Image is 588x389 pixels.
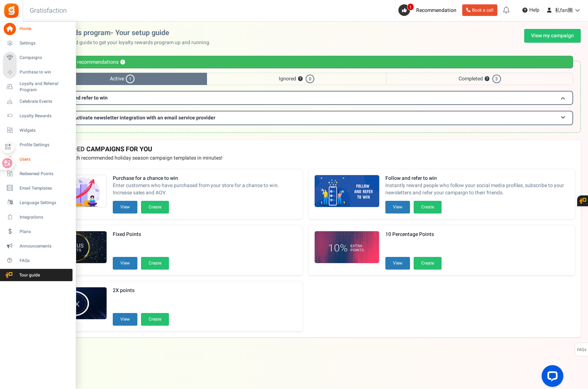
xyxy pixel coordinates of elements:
span: Plans [20,229,70,235]
button: View [385,201,410,213]
span: Redeemed Points [20,171,70,177]
span: Enter customers who have purchased from your store for a chance to win. Increase sales and AOV. [113,182,297,196]
button: Create [141,201,169,213]
span: Celebrate Events [20,98,70,105]
strong: Fixed Points [113,231,169,238]
a: Announcements [3,240,73,252]
p: Use this personalized guide to get your loyalty rewards program up and running. [30,39,216,46]
button: ? [485,77,489,81]
span: Announcements [20,243,70,249]
a: Language Settings [3,196,73,209]
a: Book a call [462,4,497,16]
span: 0 [306,75,314,83]
a: Integrations [3,211,73,223]
a: Email Templates [3,182,73,194]
span: Instantly reward people who follow your social media profiles, subscribe to your newsletters and ... [385,182,570,196]
img: Recommended Campaigns [315,231,379,264]
span: Integrations [20,214,70,220]
a: Settings [3,37,73,50]
a: Campaigns [3,52,73,64]
strong: 10 Percentage Points [385,231,442,238]
span: Home [20,26,70,32]
a: 1 Recommendation [398,4,459,16]
span: 1 [407,3,414,10]
strong: Follow and refer to win [385,175,570,182]
span: Purchase to win [20,69,70,75]
a: Redeemed Points [3,168,73,180]
span: Active [38,73,207,85]
button: View [113,257,137,270]
span: Ignored [207,73,386,85]
strong: Purchase for a chance to win [113,175,297,182]
button: View [385,257,410,270]
button: Create [414,257,442,270]
a: Purchase to win [3,66,73,79]
a: Users [3,153,73,165]
a: View my campaign [524,29,581,43]
span: Help [527,7,539,14]
a: Help [519,4,542,16]
span: 3 [492,75,501,83]
span: Language Settings [20,200,70,206]
p: Preview and launch recommended holiday season campaign templates in minutes! [36,155,575,162]
a: Plans [3,225,73,238]
button: View [113,201,137,213]
img: Recommended Campaigns [315,175,379,208]
span: 私fan團 [555,7,573,14]
h3: Gratisfaction [22,4,75,18]
span: Profile Settings [20,142,70,148]
span: Completed [386,73,573,85]
button: Create [414,201,442,213]
span: FAQs [577,343,587,357]
span: Follow and refer to win [55,94,108,102]
a: Home [3,23,73,35]
a: Loyalty and Referral Program [3,81,73,93]
a: Celebrate Events [3,95,73,107]
h4: RECOMMENDED CAMPAIGNS FOR YOU [36,146,575,153]
span: Settings [20,40,70,46]
span: Loyalty and Referral Program [20,81,73,93]
span: Activate newsletter integration with an email service provider [74,114,215,122]
button: Create [141,313,169,326]
button: ? [120,60,125,65]
h2: Loyalty rewards program- Your setup guide [30,29,216,37]
span: Users [20,156,70,162]
span: FAQs [20,258,70,264]
button: View [113,313,137,326]
span: Tour guide [3,272,54,278]
span: Loyalty Rewards [20,113,70,119]
span: Campaigns [20,55,70,61]
span: Email Templates [20,185,70,191]
div: Personalized recommendations [38,56,573,68]
span: 1 [126,75,134,83]
a: Profile Settings [3,139,73,151]
img: Gratisfaction [3,3,20,19]
button: Create [141,257,169,270]
a: Loyalty Rewards [3,110,73,122]
span: Recommendation [416,7,456,14]
strong: 2X points [113,287,169,294]
a: FAQs [3,254,73,267]
a: Widgets [3,124,73,136]
span: Widgets [20,127,70,134]
button: ? [298,77,303,81]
